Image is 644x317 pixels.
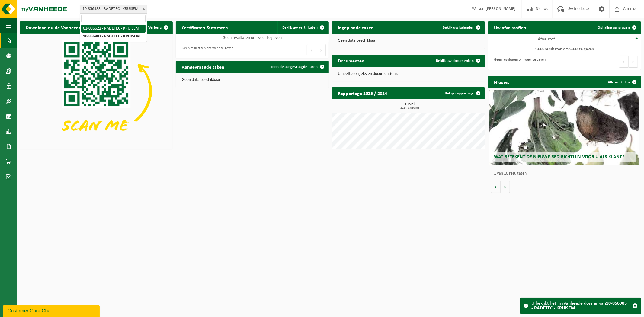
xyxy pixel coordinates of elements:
button: Previous [619,56,629,68]
iframe: chat widget [3,304,101,317]
p: 1 van 10 resultaten [494,171,638,176]
h3: Kubiek [335,102,485,110]
h2: Documenten [332,55,370,66]
li: 10-856983 - RADETEC - KRUISEM [81,33,146,40]
img: Download de VHEPlus App [20,34,173,148]
p: Geen data beschikbaar. [182,78,323,82]
a: Wat betekent de nieuwe RED-richtlijn voor u als klant? [489,90,639,165]
h2: Download nu de Vanheede+ app! [20,21,100,33]
span: Verberg [148,26,162,30]
h2: Ingeplande taken [332,21,380,33]
span: Bekijk uw certificaten [282,26,318,30]
div: Geen resultaten om weer te geven [491,55,546,68]
button: Vorige [491,181,501,193]
span: Wat betekent de nieuwe RED-richtlijn voor u als klant? [494,155,624,159]
h2: Rapportage 2025 / 2024 [332,87,393,99]
p: U heeft 5 ongelezen document(en). [338,72,479,76]
td: Geen resultaten om weer te geven [176,34,329,42]
td: Geen resultaten om weer te geven [488,45,641,53]
span: 10-856983 - RADETEC - KRUISEM [80,5,147,14]
h2: Uw afvalstoffen [488,21,532,33]
h2: Nieuws [488,76,515,88]
a: Toon de aangevraagde taken [266,61,328,73]
span: 10-856983 - RADETEC - KRUISEM [80,5,147,13]
a: Bekijk uw documenten [431,55,484,67]
a: Ophaling aanvragen [593,21,640,34]
a: Alle artikelen [603,76,640,88]
span: Bekijk uw documenten [436,59,474,63]
span: Toon de aangevraagde taken [271,65,318,69]
span: Afvalstof [538,37,555,42]
a: Bekijk uw certificaten [277,21,328,34]
button: Next [316,44,326,56]
button: Next [629,56,638,68]
button: Verberg [143,21,172,34]
h2: Aangevraagde taken [176,61,230,72]
p: Geen data beschikbaar. [338,39,479,43]
strong: [PERSON_NAME] [485,7,516,11]
span: 2024: 0,960 m3 [335,107,485,110]
button: Previous [307,44,316,56]
h2: Certificaten & attesten [176,21,234,33]
div: Geen resultaten om weer te geven [179,43,233,57]
span: Bekijk uw kalender [443,26,474,30]
button: Volgende [501,181,510,193]
a: Bekijk rapportage [440,87,484,99]
span: Ophaling aanvragen [598,26,630,30]
li: 01-086622 - RADETEC - KRUISEM [81,25,146,33]
div: U bekijkt het myVanheede dossier van [531,298,629,314]
strong: 10-856983 - RADETEC - KRUISEM [531,301,627,311]
a: Bekijk uw kalender [438,21,484,34]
